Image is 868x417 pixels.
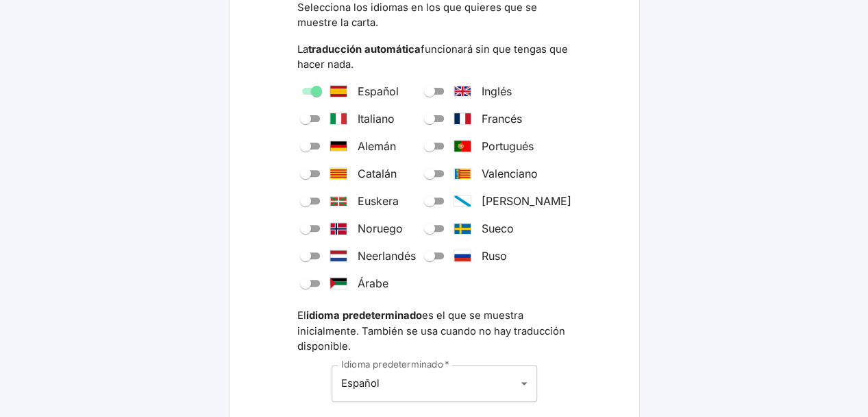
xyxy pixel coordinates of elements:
svg: United Kingdom [454,86,471,96]
p: La funcionará sin que tengas que hacer nada. [297,42,571,73]
svg: Valencia [454,169,471,179]
svg: Italy [330,113,347,124]
span: Euskera [358,193,399,209]
span: Alemán [358,138,396,154]
span: Portugués [482,138,534,154]
span: Francés [482,110,522,127]
svg: Saudi Arabia [330,278,347,289]
span: Español [358,83,399,99]
svg: Galicia [454,195,471,206]
svg: Portugal [454,141,471,152]
span: Italiano [358,110,395,127]
strong: idioma predeterminado [306,309,422,322]
span: Valenciano [482,165,538,182]
span: Sueco [482,220,514,237]
svg: Catalonia [330,168,347,179]
strong: traducción automática [308,43,421,56]
span: [PERSON_NAME] [482,193,571,209]
span: Ruso [482,248,507,264]
svg: Germany [330,141,347,151]
svg: Spain [330,86,347,97]
svg: Norway [330,223,347,235]
span: Inglés [482,83,512,99]
svg: Euskadi [330,197,347,206]
svg: Russia [454,250,471,261]
span: Neerlandés [358,248,416,264]
p: El es el que se muestra inicialmente. También se usa cuando no hay traducción disponible. [297,308,571,354]
svg: Sweden [454,224,471,234]
label: Idioma predeterminado [341,358,449,371]
span: Árabe [358,275,388,291]
svg: The Netherlands [330,250,347,261]
span: Catalán [358,165,397,182]
span: Español [341,377,380,390]
svg: France [454,113,471,124]
span: Noruego [358,220,403,237]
